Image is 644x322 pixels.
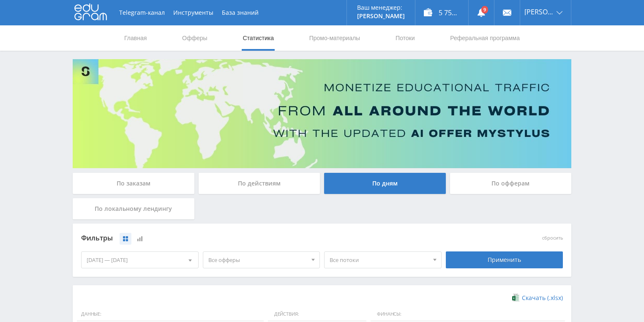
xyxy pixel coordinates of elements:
[268,307,366,322] span: Действия:
[542,235,563,241] button: сбросить
[450,173,572,194] div: По офферам
[81,232,442,245] div: Фильтры
[512,293,519,302] img: xlsx
[73,173,194,194] div: По заказам
[123,25,147,51] a: Главная
[371,307,565,322] span: Финансы:
[82,252,198,268] div: [DATE] — [DATE]
[357,13,405,19] p: [PERSON_NAME]
[330,252,428,268] span: Все потоки
[512,294,563,302] a: Скачать (.xlsx)
[524,8,554,15] span: [PERSON_NAME]
[77,307,264,322] span: Данные:
[449,25,521,51] a: Реферальная программа
[242,25,275,51] a: Статистика
[208,252,307,268] span: Все офферы
[73,59,571,168] img: Banner
[395,25,416,51] a: Потоки
[181,25,208,51] a: Офферы
[73,198,194,219] div: По локальному лендингу
[522,295,563,301] span: Скачать (.xlsx)
[357,4,405,11] p: Ваш менеджер:
[199,173,320,194] div: По действиям
[446,251,563,268] div: Применить
[324,173,446,194] div: По дням
[308,25,361,51] a: Промо-материалы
